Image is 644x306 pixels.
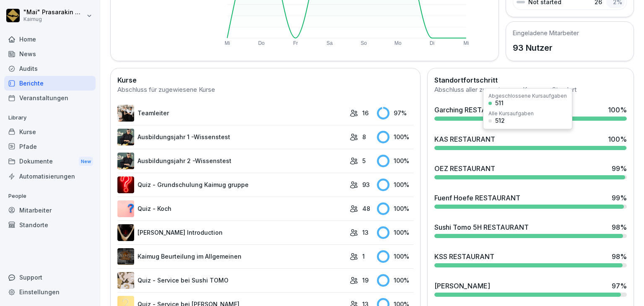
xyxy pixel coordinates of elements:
h2: Standortfortschritt [434,75,627,85]
a: Quiz - Koch [117,200,345,217]
p: 48 [362,204,370,213]
p: 93 Nutzer [513,41,579,54]
text: Sa [327,40,333,46]
a: Standorte [4,218,96,232]
div: 100 % [377,202,413,215]
h5: Eingeladene Mitarbeiter [513,29,579,37]
div: 100 % [377,155,413,167]
a: KAS RESTAURANT100% [431,131,630,153]
div: Garching RESTAURANT [434,105,510,115]
div: 100 % [608,134,627,144]
text: Mo [395,40,402,46]
a: DokumenteNew [4,154,96,169]
text: Mi [464,40,469,46]
div: Alle Kursaufgaben [488,111,534,116]
a: Garching RESTAURANT100% [431,101,630,124]
div: 100 % [377,226,413,239]
a: Veranstaltungen [4,91,96,105]
img: pak566alvbcplycpy5gzgq7j.png [117,272,134,289]
p: Library [4,111,96,124]
a: Home [4,32,96,47]
div: Abschluss für zugewiesene Kurse [117,85,413,95]
a: Fuenf Hoefe RESTAURANT99% [431,189,630,212]
div: KAS RESTAURANT [434,134,495,144]
img: ima4gw5kbha2jc8jl1pti4b9.png [117,176,134,193]
div: 100 % [377,179,413,191]
div: OEZ RESTAURANT [434,163,495,174]
a: Mitarbeiter [4,203,96,218]
p: 19 [362,276,369,285]
div: 99 % [612,193,627,203]
p: 16 [362,109,369,117]
img: pytyph5pk76tu4q1kwztnixg.png [117,105,134,122]
a: Sushi Tomo 5H RESTAURANT98% [431,219,630,241]
a: Einstellungen [4,285,96,299]
p: 93 [362,180,370,189]
div: 100 % [377,250,413,263]
div: 97 % [612,281,627,291]
a: Ausbildungsjahr 1 -Wissenstest [117,129,345,145]
a: Audits [4,61,96,76]
a: Kurse [4,124,96,139]
a: KSS RESTAURANT98% [431,248,630,271]
a: OEZ RESTAURANT99% [431,160,630,183]
div: 512 [495,118,505,124]
img: t7brl8l3g3sjoed8o8dm9hn8.png [117,200,134,217]
a: Ausbildungsjahr 2 -Wissenstest [117,153,345,169]
h2: Kurse [117,75,413,85]
div: Support [4,270,96,285]
div: Fuenf Hoefe RESTAURANT [434,193,520,203]
img: vu7fopty42ny43mjush7cma0.png [117,248,134,265]
a: Pfade [4,139,96,154]
div: 97 % [377,107,413,119]
p: 13 [362,228,369,237]
a: Quiz - Service bei Sushi TOMO [117,272,345,289]
a: Berichte [4,76,96,91]
div: 100 % [377,274,413,287]
text: Do [258,40,265,46]
div: KSS RESTAURANT [434,252,494,262]
div: 99 % [612,163,627,174]
p: "Mai" Prasarakin Natechnanok [23,9,85,16]
text: Fr [293,40,298,46]
a: News [4,47,96,61]
a: Teamleiter [117,105,345,122]
a: Kaimug Beurteilung im Allgemeinen [117,248,345,265]
text: So [361,40,367,46]
text: Mi [225,40,230,46]
img: m7c771e1b5zzexp1p9raqxk8.png [117,129,134,145]
p: People [4,189,96,203]
img: ejcw8pgrsnj3kwnpxq2wy9us.png [117,224,134,241]
p: Kaimug [23,16,85,22]
a: Quiz - Grundschulung Kaimug gruppe [117,176,345,193]
div: 511 [495,100,504,106]
div: Dokumente [4,154,96,169]
div: Abschluss aller zugewiesenen Kurse pro Standort [434,85,627,95]
img: kdhala7dy4uwpjq3l09r8r31.png [117,153,134,169]
a: [PERSON_NAME] Introduction [117,224,345,241]
div: 98 % [612,252,627,262]
div: Abgeschlossene Kursaufgaben [488,93,567,99]
div: Sushi Tomo 5H RESTAURANT [434,222,529,232]
div: 100 % [377,131,413,143]
p: 5 [362,156,366,165]
div: 98 % [612,222,627,232]
div: 100 % [608,105,627,115]
a: Automatisierungen [4,169,96,184]
text: Di [430,40,434,46]
p: 8 [362,132,366,141]
a: [PERSON_NAME]97% [431,277,630,300]
div: [PERSON_NAME] [434,281,490,291]
p: 1 [362,252,365,261]
div: New [79,157,93,166]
